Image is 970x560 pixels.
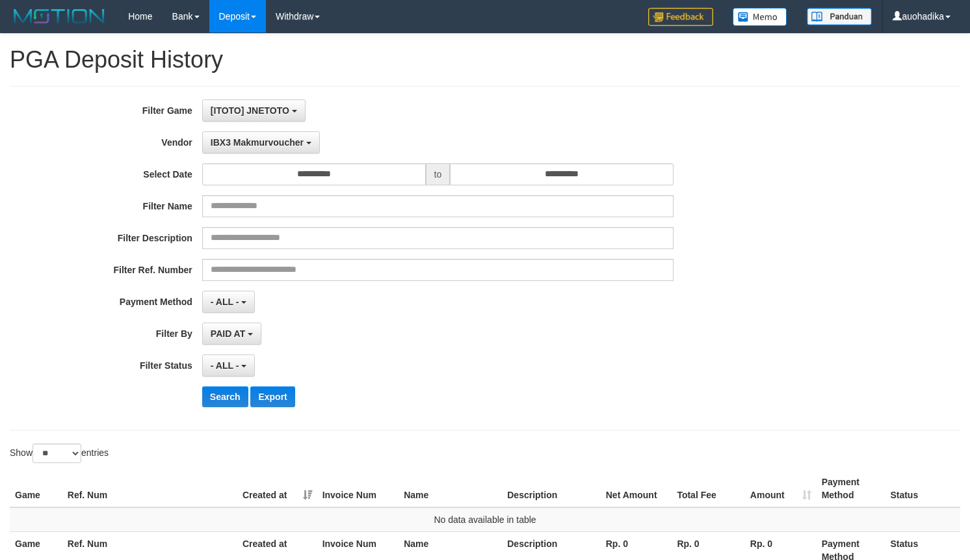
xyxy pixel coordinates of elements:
label: Show entries [10,444,109,463]
th: Ref. Num [62,470,237,507]
td: No data available in table [10,507,960,532]
span: - ALL - [211,360,239,371]
img: panduan.png [807,8,872,25]
th: Net Amount [601,470,672,507]
th: Description [502,470,601,507]
th: Total Fee [672,470,744,507]
button: Export [250,386,295,407]
button: PAID AT [202,323,261,345]
button: - ALL - [202,291,255,313]
img: MOTION_logo.png [10,7,109,26]
span: PAID AT [211,328,245,339]
th: Status [885,470,960,507]
button: - ALL - [202,354,255,377]
th: Game [10,470,62,507]
img: Button%20Memo.svg [733,8,787,26]
th: Invoice Num [317,470,399,507]
img: Feedback.jpg [648,8,713,26]
th: Payment Method [817,470,885,507]
span: - ALL - [211,297,239,307]
th: Created at: activate to sort column ascending [237,470,317,507]
button: [ITOTO] JNETOTO [202,100,306,122]
span: to [426,163,451,185]
th: Amount: activate to sort column ascending [745,470,817,507]
span: [ITOTO] JNETOTO [211,105,289,116]
h1: PGA Deposit History [10,47,960,73]
select: Showentries [33,444,81,463]
button: IBX3 Makmurvoucher [202,131,320,153]
span: IBX3 Makmurvoucher [211,137,304,148]
th: Name [399,470,502,507]
button: Search [202,386,248,407]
